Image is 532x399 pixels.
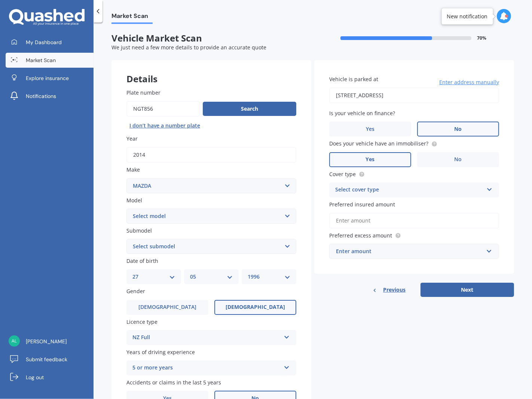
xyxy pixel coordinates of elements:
span: Enter address manually [439,79,499,86]
span: Yes [366,126,374,132]
span: Preferred insured amount [329,201,395,208]
a: My Dashboard [6,35,94,50]
span: Log out [26,374,44,381]
div: NZ Full [132,333,281,342]
span: Year [126,135,138,142]
span: Date of birth [126,257,158,264]
span: Submodel [126,227,152,234]
span: [DEMOGRAPHIC_DATA] [226,304,285,310]
span: My Dashboard [26,39,62,46]
input: Enter amount [329,213,499,228]
span: Does your vehicle have an immobiliser? [329,140,428,147]
div: Select cover type [335,185,483,194]
span: Plate number [126,89,160,96]
span: Vehicle Market Scan [111,33,313,44]
span: Market Scan [26,56,56,64]
button: Next [421,283,514,297]
a: Explore insurance [6,71,94,86]
div: Enter amount [336,247,483,255]
button: Search [203,102,296,116]
span: [DEMOGRAPHIC_DATA] [138,304,196,310]
span: Licence type [126,318,158,325]
span: [PERSON_NAME] [26,338,67,345]
a: Submit feedback [6,352,94,367]
span: We just need a few more details to provide an accurate quote [111,44,266,51]
span: Submit feedback [26,356,67,363]
a: [PERSON_NAME] [6,334,94,349]
span: Preferred excess amount [329,232,392,239]
span: Make [126,166,140,174]
img: 8045764608da4194d2d3083680ac8c2c [9,335,20,347]
span: Gender [126,288,145,295]
span: No [455,156,462,163]
span: 70 % [477,36,487,41]
a: Market Scan [6,53,94,68]
span: No [455,126,462,132]
input: Enter plate number [126,101,200,117]
span: Previous [383,284,406,295]
div: New notification [447,13,488,20]
span: Cover type [329,171,356,178]
input: Enter address [329,88,499,103]
span: Model [126,197,142,204]
span: Vehicle is parked at [329,76,378,83]
span: Accidents or claims in the last 5 years [126,379,221,386]
span: Is your vehicle on finance? [329,110,395,117]
span: Notifications [26,92,56,100]
div: 5 or more years [132,363,281,372]
a: Log out [6,370,94,385]
div: Details [111,60,311,83]
span: Years of driving experience [126,349,195,356]
input: YYYY [126,147,296,163]
span: Explore insurance [26,74,69,82]
a: Notifications [6,89,94,104]
span: Yes [366,156,375,163]
button: I don’t have a number plate [126,120,203,132]
span: Market Scan [111,12,153,22]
